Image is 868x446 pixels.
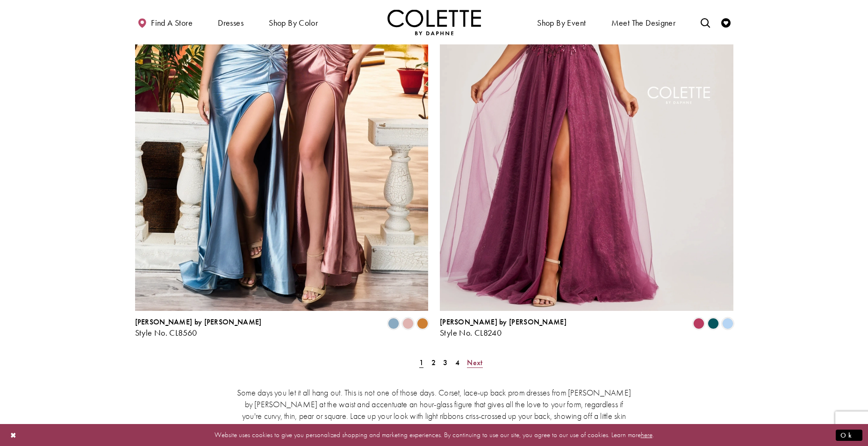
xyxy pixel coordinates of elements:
span: [PERSON_NAME] by [PERSON_NAME] [135,317,262,327]
span: 3 [443,358,447,367]
a: Toggle search [698,9,712,35]
i: Dusty Pink [402,318,414,329]
span: Shop by color [269,18,318,28]
button: Close Dialog [6,427,22,443]
span: Meet the designer [611,18,676,28]
span: Dresses [218,18,244,28]
img: Colette by Daphne [387,9,481,35]
div: Colette by Daphne Style No. CL8560 [135,318,262,338]
span: Shop By Event [535,9,588,35]
a: Find a store [135,9,195,35]
p: Some days you let it all hang out. This is not one of those days. Corset, lace-up back prom dress... [236,387,633,445]
span: Style No. CL8240 [440,327,502,338]
a: Page 4 [452,356,462,369]
a: Meet the designer [609,9,678,35]
span: 4 [455,358,459,367]
button: Submit Dialog [836,429,862,441]
span: 1 [419,358,423,367]
a: Check Wishlist [719,9,733,35]
a: Page 3 [440,356,450,369]
span: Next [467,358,482,367]
a: Page 2 [429,356,438,369]
i: Dusty Blue [388,318,399,329]
span: Shop by color [266,9,320,35]
span: Dresses [215,9,246,35]
p: Website uses cookies to give you personalized shopping and marketing experiences. By continuing t... [67,429,801,441]
a: Visit Home Page [387,9,481,35]
span: Current Page [416,356,426,369]
a: Next Page [464,356,485,369]
div: Colette by Daphne Style No. CL8240 [440,318,567,338]
a: here [641,430,653,439]
i: Berry [693,318,704,329]
span: Shop By Event [537,18,586,28]
span: 2 [431,358,436,367]
i: Bronze [417,318,428,329]
span: Find a store [151,18,193,28]
span: [PERSON_NAME] by [PERSON_NAME] [440,317,567,327]
i: Spruce [708,318,719,329]
span: Style No. CL8560 [135,327,197,338]
i: Periwinkle [722,318,733,329]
